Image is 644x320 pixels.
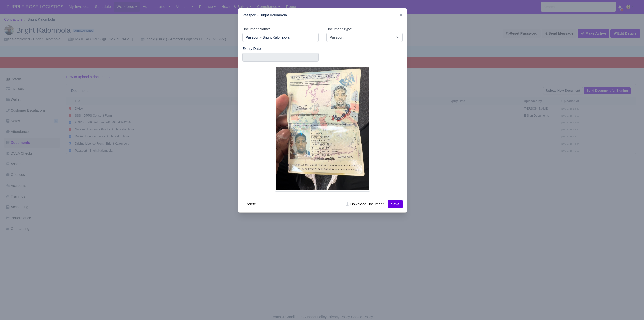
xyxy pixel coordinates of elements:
a: Download Document [342,200,387,208]
label: Document Type: [326,26,352,32]
button: Delete [242,200,259,208]
button: Save [388,200,403,208]
label: Expiry Date [242,46,261,52]
iframe: Chat Widget [619,296,644,320]
div: Passport - Bright Kalombola [238,8,407,22]
label: Document Name: [242,26,270,32]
